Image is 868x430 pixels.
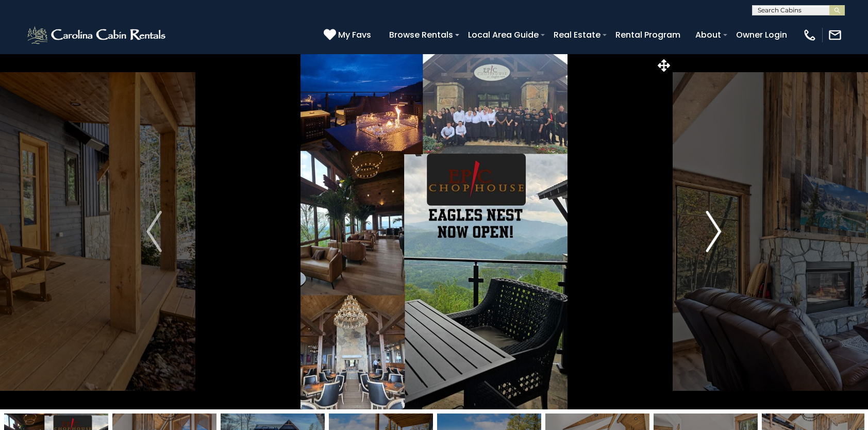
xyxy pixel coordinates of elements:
[324,28,374,42] a: My Favs
[146,211,162,252] img: arrow
[690,26,726,44] a: About
[548,26,606,44] a: Real Estate
[706,211,722,252] img: arrow
[384,26,458,44] a: Browse Rentals
[673,54,755,409] button: Next
[26,25,169,45] img: White-1-2.png
[463,26,544,44] a: Local Area Guide
[338,28,371,41] span: My Favs
[803,28,817,42] img: phone-regular-white.png
[113,54,195,409] button: Previous
[731,26,792,44] a: Owner Login
[610,26,686,44] a: Rental Program
[828,28,842,42] img: mail-regular-white.png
